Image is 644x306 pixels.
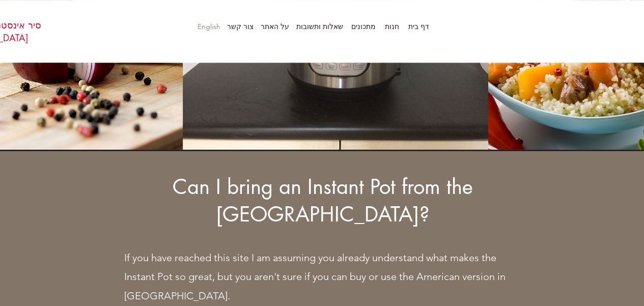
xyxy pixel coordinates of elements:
[192,19,226,34] a: English
[173,174,473,228] span: Can I bring an Instant Pot from the [GEOGRAPHIC_DATA]?
[348,19,381,34] a: מתכונים
[403,19,434,34] p: דף בית
[170,19,434,34] nav: אתר
[222,19,259,34] p: צור קשר
[381,19,404,34] a: חנות
[291,19,348,34] p: שאלות ותשובות
[380,19,404,34] p: חנות
[226,19,259,34] a: צור קשר
[294,19,348,34] a: שאלות ותשובות
[124,252,506,302] span: If you have reached this site I am assuming you already understand what makes the Instant Pot so ...
[256,19,294,34] p: על האתר
[259,19,294,34] a: על האתר
[404,19,434,34] a: דף בית
[346,19,381,34] p: מתכונים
